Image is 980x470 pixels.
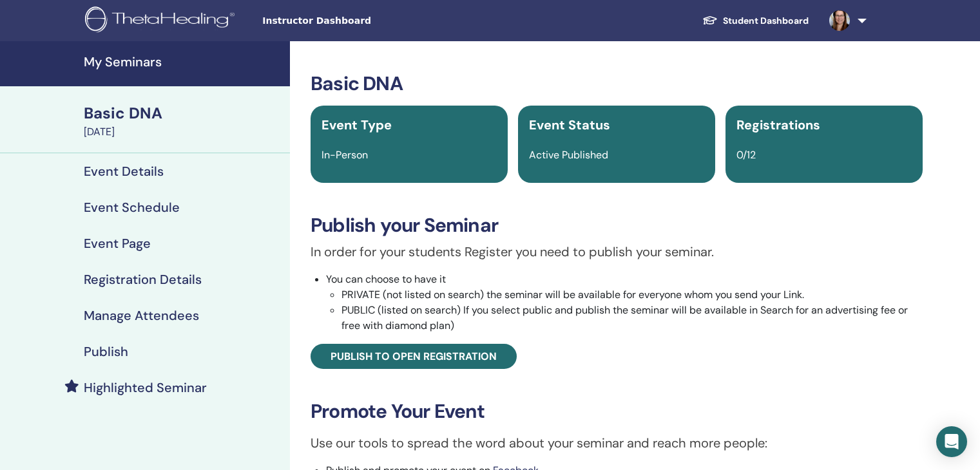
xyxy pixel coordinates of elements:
[84,344,128,359] h4: Publish
[702,15,718,26] img: graduation-cap-white.svg
[311,214,923,237] h3: Publish your Seminar
[736,117,820,133] span: Registrations
[311,400,923,423] h3: Promote Your Event
[84,164,164,179] h4: Event Details
[311,344,517,369] a: Publish to open registration
[84,54,282,70] h4: My Seminars
[84,380,207,395] h4: Highlighted Seminar
[76,102,290,140] a: Basic DNA[DATE]
[936,426,967,457] div: Open Intercom Messenger
[341,303,923,334] li: PUBLIC (listed on search) If you select public and publish the seminar will be available in Searc...
[529,117,610,133] span: Event Status
[84,308,199,323] h4: Manage Attendees
[84,200,180,215] h4: Event Schedule
[262,14,456,28] span: Instructor Dashboard
[311,242,923,261] p: In order for your students Register you need to publish your seminar.
[322,117,392,133] span: Event Type
[84,102,282,124] div: Basic DNA
[311,72,923,95] h3: Basic DNA
[84,236,151,251] h4: Event Page
[84,272,202,287] h4: Registration Details
[331,350,497,363] span: Publish to open registration
[736,148,756,162] span: 0/12
[829,10,850,31] img: default.jpg
[529,148,608,162] span: Active Published
[341,287,923,303] li: PRIVATE (not listed on search) the seminar will be available for everyone whom you send your Link.
[692,9,819,33] a: Student Dashboard
[326,272,923,334] li: You can choose to have it
[322,148,368,162] span: In-Person
[311,433,923,453] p: Use our tools to spread the word about your seminar and reach more people:
[85,6,239,35] img: logo.png
[84,124,282,140] div: [DATE]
